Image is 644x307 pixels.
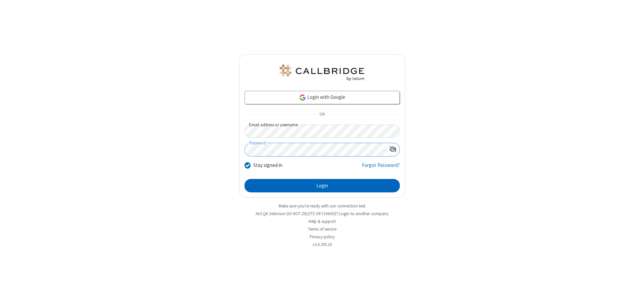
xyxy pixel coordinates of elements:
button: Login [245,179,400,192]
button: Login to another company [339,210,388,217]
li: Not QA Selenium DO NOT DELETE OR CHANGE? [239,210,405,217]
label: Stay signed in [253,162,282,169]
a: Help & support [309,219,336,224]
div: Show password [386,143,399,156]
input: Password [245,143,386,156]
img: QA Selenium DO NOT DELETE OR CHANGE [278,65,366,81]
input: Email address or username [245,125,400,138]
a: Login with Google [245,91,400,104]
li: v2.6.350.16 [239,241,405,248]
a: Terms of service [308,226,336,232]
img: google-icon.png [299,94,306,101]
span: OR [317,110,327,119]
a: Make sure you're ready with our connection test [279,203,365,209]
a: Forgot Password? [362,162,400,174]
a: Privacy policy [310,234,335,240]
